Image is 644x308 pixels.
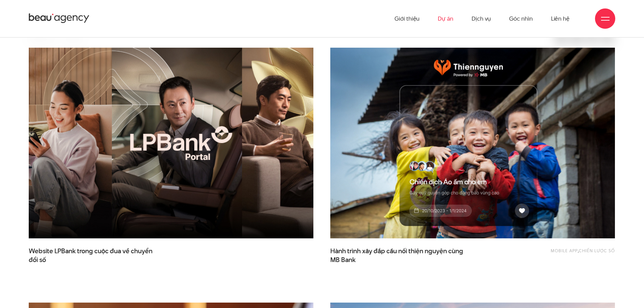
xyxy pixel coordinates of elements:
[501,247,615,260] div: ,
[330,247,466,264] a: Hành trình xây đắp cầu nối thiện nguyện cùngMB Bank
[330,256,356,264] span: MB Bank
[29,256,46,264] span: đổi số
[330,247,466,264] span: Hành trình xây đắp cầu nối thiện nguyện cùng
[29,247,164,264] span: Website LPBank trong cuộc đua về chuyển
[29,247,164,264] a: Website LPBank trong cuộc đua về chuyểnđổi số
[579,247,615,254] a: Chiến lược số
[551,247,578,254] a: Mobile app
[15,38,328,248] img: LPBank portal
[330,48,615,238] img: thumb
